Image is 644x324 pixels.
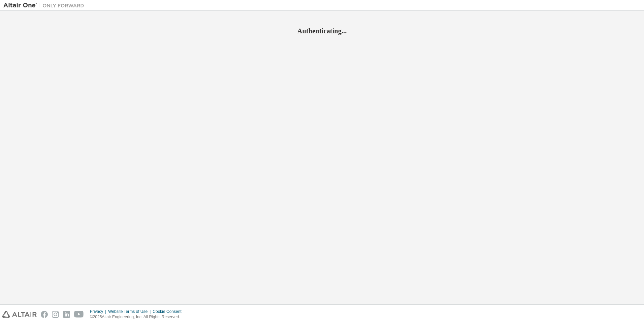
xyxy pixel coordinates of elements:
[52,311,59,318] img: instagram.svg
[2,311,37,318] img: altair_logo.svg
[41,311,48,318] img: facebook.svg
[108,309,153,314] div: Website Terms of Use
[63,311,70,318] img: linkedin.svg
[153,309,185,314] div: Cookie Consent
[90,314,186,320] p: © 2025 Altair Engineering, Inc. All Rights Reserved.
[3,27,641,35] h2: Authenticating...
[3,2,88,9] img: Altair One
[90,309,108,314] div: Privacy
[74,311,84,318] img: youtube.svg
